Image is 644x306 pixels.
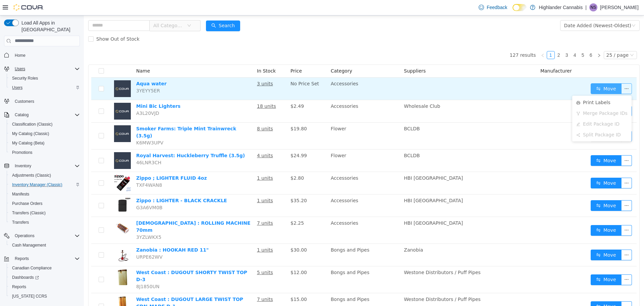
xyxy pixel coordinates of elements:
span: Suppliers [320,53,342,58]
u: 7 units [173,281,189,287]
img: Mini Bic Lighters placeholder [30,87,47,104]
a: Dashboards [9,273,42,281]
a: Adjustments (Classic) [9,171,54,179]
i: icon: share-alt [492,118,496,122]
span: $2.49 [207,88,220,93]
button: Operations [1,231,83,241]
span: Users [9,84,80,92]
span: Classification (Classic) [9,120,80,128]
a: Smoker Farms: Triple Mint Trainwreck (3.5g) [52,111,152,123]
a: Feedback [476,1,510,14]
button: Transfers (Classic) [7,208,83,218]
a: Mini Bic Lighters [52,88,97,93]
i: icon: printer [492,85,496,89]
button: Reports [12,255,32,263]
span: Customers [15,99,34,104]
button: Customers [1,96,83,106]
button: Users [7,83,83,92]
span: 46LNR3CH [52,144,77,150]
li: 2 [471,36,479,44]
div: Navneet Singh [589,3,597,11]
span: Users [12,85,22,90]
button: Security Roles [7,74,83,83]
img: Zanobia : HOOKAH RED 11" hero shot [30,231,47,248]
a: West Coast : DUGOUT LARGE TWIST TOP CDN-MADE D-1 [52,281,159,294]
span: Canadian Compliance [9,264,80,272]
u: 5 units [173,254,189,260]
span: Westone Distributors / Puff Pipes [320,281,396,287]
span: Inventory Manager (Classic) [12,182,62,187]
button: Purchase Orders [7,199,83,208]
u: 1 units [173,232,189,237]
span: HBI [GEOGRAPHIC_DATA] [320,182,379,188]
span: G3A6VM0B [52,189,78,195]
li: 3 [479,36,487,44]
button: icon: ellipsis [537,185,548,195]
i: icon: left [457,38,461,42]
li: Edit Package ID [488,103,548,114]
i: icon: down [548,8,552,13]
button: Home [1,50,83,60]
a: West Coast : DUGOUT SHORTY TWIST TOP D-3 [52,254,163,267]
span: Reports [15,256,29,261]
span: Customers [12,97,80,105]
span: Users [12,65,80,73]
span: Users [15,66,25,72]
span: Catalog [12,111,80,119]
img: West Coast : DUGOUT SHORTY TWIST TOP D-3 hero shot [30,254,47,270]
button: Classification (Classic) [7,120,83,129]
span: Transfers [9,218,80,226]
button: icon: ellipsis [537,140,548,150]
span: Classification (Classic) [12,122,53,127]
a: Royal Harvest: Huckleberry Truffle (3.5g) [52,137,161,143]
i: icon: down [103,8,107,13]
button: icon: swapMove [507,210,538,220]
a: Inventory Manager (Classic) [9,181,65,189]
button: Catalog [12,111,31,119]
button: icon: swapMove [507,162,538,173]
span: In Stock [173,53,192,58]
button: Cash Management [7,241,83,250]
a: Users [9,84,25,92]
button: icon: swapMove [507,286,538,297]
span: BCLDB [320,137,336,143]
a: [US_STATE] CCRS [9,292,50,300]
i: icon: fork [492,96,496,100]
li: 127 results [426,36,452,44]
input: Dark Mode [513,4,527,11]
span: Promotions [12,150,33,155]
a: Zippo ; LIGHTER FLUID 4oz [52,160,123,165]
a: Zanobia : HOOKAH RED 11" [52,232,125,237]
a: Dashboards [7,273,83,282]
span: Washington CCRS [9,292,80,300]
span: $24.99 [207,137,223,143]
u: 18 units [173,88,192,93]
img: Smoker Farms: Triple Mint Trainwreck (3.5g) placeholder [30,110,47,127]
span: Canadian Compliance [12,265,52,271]
span: Promotions [9,148,80,157]
u: 4 units [173,137,189,143]
span: Reports [9,283,80,291]
td: Accessories [244,62,317,85]
button: [US_STATE] CCRS [7,292,83,301]
li: 1 [463,36,471,44]
td: Accessories [244,179,317,202]
button: icon: swapMove [507,185,538,195]
span: K6MW3UPV [52,125,79,130]
span: $2.25 [207,205,220,210]
a: Transfers [9,218,32,226]
span: Adjustments (Classic) [12,173,51,178]
span: TXF4WAN8 [52,167,78,172]
a: 3 [479,36,487,43]
button: icon: ellipsis [537,286,548,297]
p: Highlander Cannabis [539,3,583,11]
button: Promotions [7,148,83,157]
span: Security Roles [12,76,38,81]
span: Purchase Orders [12,201,43,206]
button: icon: ellipsis [537,234,548,245]
i: icon: right [513,38,517,42]
button: Users [12,65,28,73]
span: Reports [12,284,26,290]
a: Aqua water [52,65,83,71]
span: 3YZLWKX5 [52,219,77,224]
